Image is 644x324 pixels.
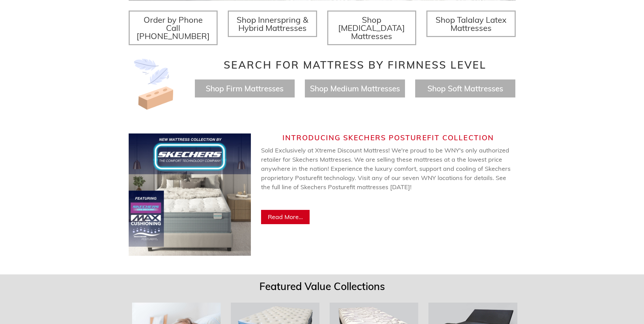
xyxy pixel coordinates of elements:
[268,213,303,221] span: Read More...
[259,280,385,293] span: Featured Value Collections
[427,84,503,93] a: Shop Soft Mattresses
[206,84,283,93] a: Shop Firm Mattresses
[224,58,486,71] span: Search for Mattress by Firmness Level
[228,11,317,37] a: Shop Innerspring & Hybrid Mattresses
[282,133,494,142] span: Introducing Skechers Posturefit Collection
[310,84,400,93] a: Shop Medium Mattresses
[129,133,251,256] img: Skechers Web Banner (750 x 750 px) (2).jpg__PID:de10003e-3404-460f-8276-e05f03caa093
[129,11,218,45] a: Order by Phone Call [PHONE_NUMBER]
[436,15,507,33] span: Shop Talalay Latex Mattresses
[129,59,180,110] img: Image-of-brick- and-feather-representing-firm-and-soft-feel
[426,11,516,37] a: Shop Talalay Latex Mattresses
[261,146,511,209] span: Sold Exclusively at Xtreme Discount Mattress! We're proud to be WNY's only authorized retailer fo...
[338,15,405,41] span: Shop [MEDICAL_DATA] Mattresses
[237,15,308,33] span: Shop Innerspring & Hybrid Mattresses
[327,11,417,45] a: Shop [MEDICAL_DATA] Mattresses
[136,15,210,41] span: Order by Phone Call [PHONE_NUMBER]
[261,210,310,224] a: Read More...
